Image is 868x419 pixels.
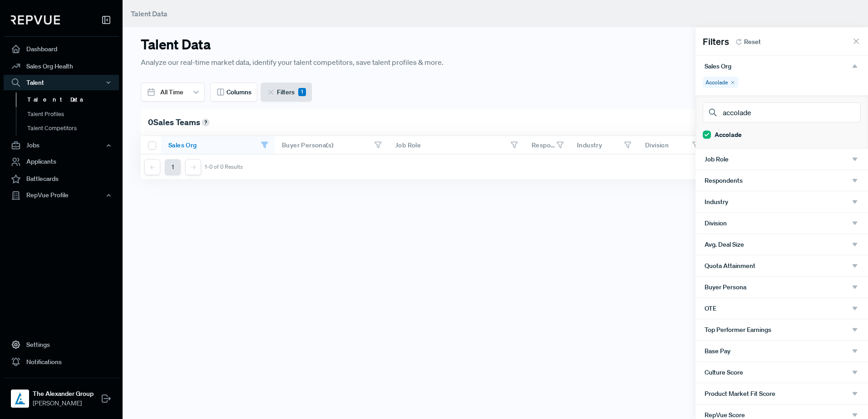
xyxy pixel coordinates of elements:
[705,241,744,248] span: Avg. Deal Size
[695,255,868,276] button: Quota Attainment
[705,156,729,163] span: Job Role
[705,283,746,291] span: Buyer Persona
[695,277,868,297] button: Buyer Persona
[695,191,868,212] button: Industry
[695,341,868,361] button: Base Pay
[695,383,868,404] button: Product Market Fit Score
[705,219,727,227] span: Division
[705,326,771,333] span: Top Performer Earnings
[705,390,775,397] span: Product Market Fit Score
[703,77,738,88] div: Accolade
[695,234,868,255] button: Avg. Deal Size
[703,102,861,122] input: Search sales orgs
[744,37,761,47] span: Reset
[705,347,730,355] span: Base Pay
[705,198,728,205] span: Industry
[695,170,868,191] button: Respondents
[695,56,868,77] button: Sales Org
[705,369,743,376] span: Culture Score
[695,362,868,383] button: Culture Score
[695,319,868,340] button: Top Performer Earnings
[705,411,745,419] span: RepVue Score
[703,34,729,48] span: Filters
[705,177,743,184] span: Respondents
[715,130,742,139] strong: Accolade
[695,213,868,234] button: Division
[705,63,731,70] span: Sales Org
[695,149,868,170] button: Job Role
[695,298,868,319] button: OTE
[705,262,755,269] span: Quota Attainment
[705,305,716,312] span: OTE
